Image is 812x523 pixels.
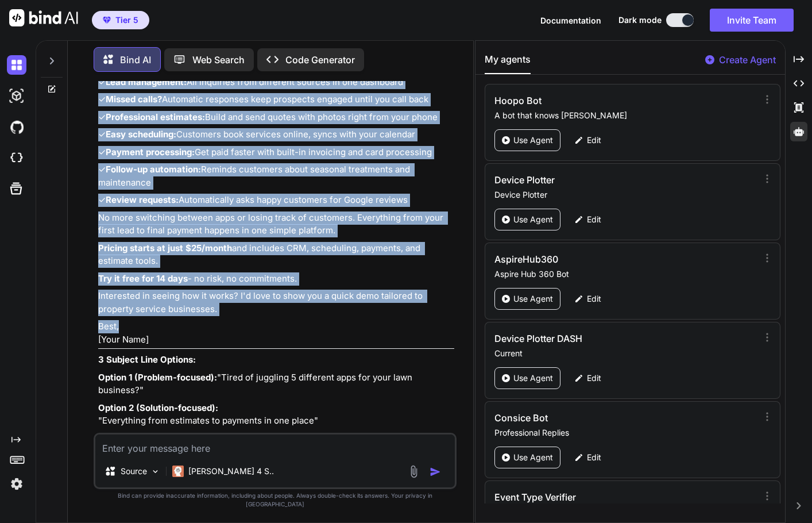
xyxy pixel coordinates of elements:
img: premium [103,17,111,24]
p: Edit [587,372,601,384]
p: Professional Replies [494,427,759,439]
p: Create Agent [719,53,776,67]
p: ✓ All inquiries from different sources in one dashboard [98,76,455,89]
p: Edit [587,134,601,146]
p: Web Search [192,53,245,67]
p: ✓ Reminds customers about seasonal treatments and maintenance [98,163,455,189]
p: Edit [587,293,601,305]
img: Bind AI [9,9,78,26]
p: Bind AI [120,53,151,67]
img: attachment [407,465,420,478]
button: premiumTier 5 [92,11,149,29]
span: Dark mode [618,14,662,26]
h3: Event Type Verifier [494,490,679,504]
p: Device Plotter [494,189,759,201]
h3: Device Plotter [494,173,679,187]
p: "Stop chasing payments and start growing your property business" [98,432,455,458]
img: cloudideIcon [7,148,26,168]
strong: Follow-up automation: [106,164,201,175]
h3: AspireHub360 [494,252,679,266]
p: ✓ Build and send quotes with photos right from your phone [98,111,455,124]
p: Use Agent [513,214,553,225]
p: Use Agent [513,134,553,146]
p: ✓ Automatically asks happy customers for Google reviews [98,194,455,207]
h3: Hoopo Bot [494,94,679,107]
p: ✓ Automatic responses keep prospects engaged until you call back [98,93,455,106]
p: Edit [587,452,601,463]
p: "Tired of juggling 5 different apps for your lawn business?" [98,371,455,397]
img: githubDark [7,117,26,137]
h3: Consice Bot [494,411,679,425]
p: ✓ Get paid faster with built-in invoicing and card processing [98,146,455,159]
p: Use Agent [513,372,553,384]
p: Use Agent [513,293,553,305]
strong: Lead management: [106,76,187,87]
strong: Professional estimates: [106,111,205,122]
strong: Missed calls? [106,94,162,105]
p: Best, [Your Name] [98,320,455,346]
span: Tier 5 [115,14,138,26]
button: Documentation [540,14,601,26]
button: My agents [485,52,531,74]
p: A bot that knows [PERSON_NAME] [494,110,759,121]
p: and includes CRM, scheduling, payments, and estimate tools. [98,242,455,268]
img: Pick Models [150,467,160,476]
p: Current [494,348,759,359]
p: Aspire Hub 360 Bot [494,268,759,280]
p: ✓ Customers book services online, syncs with your calendar [98,128,455,141]
strong: Option 2 (Solution-focused): [98,402,218,413]
span: Documentation [540,16,601,25]
strong: Easy scheduling: [106,129,176,140]
p: Edit [587,214,601,225]
strong: 3 Subject Line Options: [98,354,196,365]
strong: Option 1 (Problem-focused): [98,372,217,383]
strong: Try it free for 14 days [98,273,188,284]
img: darkChat [7,55,26,75]
img: darkAi-studio [7,86,26,106]
strong: Review requests: [106,194,179,205]
p: Code Generator [285,53,355,67]
button: Invite Team [710,9,794,32]
img: Claude 4 Sonnet [172,466,184,477]
p: Bind can provide inaccurate information, including about people. Always double-check its answers.... [94,491,457,509]
img: icon [430,466,441,478]
h3: Device Plotter DASH [494,332,679,345]
p: "Everything from estimates to payments in one place" [98,402,455,428]
p: Source [121,466,147,477]
p: No more switching between apps or losing track of customers. Everything from your first lead to f... [98,211,455,237]
strong: Payment processing: [106,147,195,157]
img: settings [7,474,26,494]
strong: Pricing starts at just $25/month [98,243,232,253]
p: Interested in seeing how it works? I'd love to show you a quick demo tailored to property service... [98,290,455,316]
p: Use Agent [513,452,553,463]
p: - no risk, no commitments. [98,272,455,286]
p: [PERSON_NAME] 4 S.. [188,466,274,477]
